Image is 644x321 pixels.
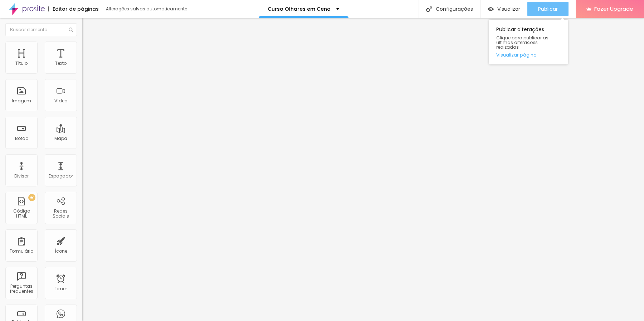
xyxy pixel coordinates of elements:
div: Perguntas frequentes [7,284,35,294]
button: Publicar [527,2,569,16]
div: Texto [55,61,67,66]
span: Clique para publicar as ultimas alterações reaizadas [496,35,561,50]
button: Visualizar [480,2,527,16]
div: Timer [55,286,67,291]
span: Publicar [538,6,558,12]
div: Título [15,61,28,66]
img: view-1.svg [488,6,494,12]
img: Icone [426,6,432,12]
div: Código HTML [7,209,35,219]
p: Curso Olhares em Cena [268,6,331,11]
input: Buscar elemento [5,23,77,36]
div: Divisor [14,174,29,179]
span: Visualizar [497,6,520,12]
div: Publicar alterações [489,20,568,64]
div: Imagem [12,98,31,103]
div: Vídeo [54,98,67,103]
iframe: Editor [82,18,644,321]
div: Redes Sociais [47,209,75,219]
img: Icone [69,28,73,32]
div: Botão [15,136,28,141]
div: Formulário [10,249,33,254]
div: Alterações salvas automaticamente [106,7,188,11]
div: Espaçador [49,174,73,179]
div: Mapa [54,136,67,141]
span: Fazer Upgrade [594,6,633,12]
div: Editor de páginas [48,6,99,11]
a: Visualizar página [496,53,561,57]
div: Ícone [55,249,67,254]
